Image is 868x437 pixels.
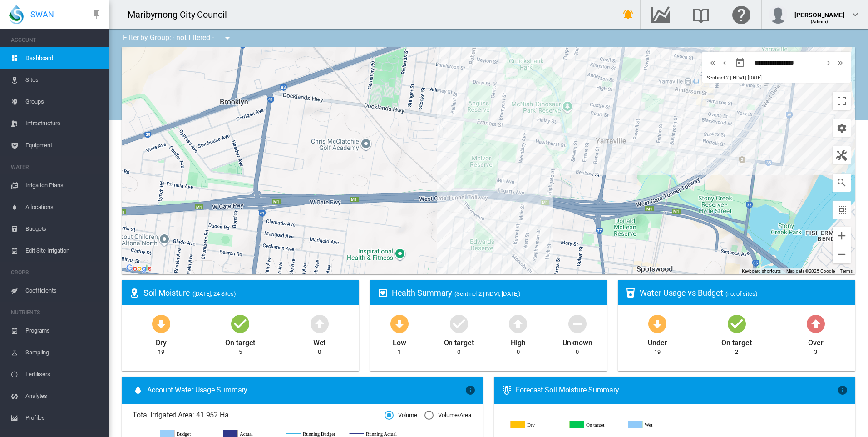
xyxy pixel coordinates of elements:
span: (no. of sites) [725,290,758,297]
span: Profiles [25,407,102,429]
span: CROPS [11,265,102,280]
g: On target [570,421,621,429]
div: 19 [654,348,661,356]
div: Filter by Group: - not filtered - [116,29,239,47]
span: Coefficients [25,280,102,302]
span: ([DATE], 24 Sites) [192,290,236,297]
div: High [511,334,526,348]
span: WATER [11,160,102,174]
div: Wet [313,334,326,348]
div: Maribyrnong City Council [128,8,235,21]
md-icon: icon-checkbox-marked-circle [448,313,470,334]
md-icon: icon-arrow-down-bold-circle [646,313,668,334]
md-icon: icon-minus-circle [567,313,588,334]
div: On target [721,334,751,348]
div: Under [648,334,667,348]
div: 0 [457,348,460,356]
span: Infrastructure [25,113,102,134]
md-icon: icon-chevron-down [850,9,861,20]
span: NUTRIENTS [11,305,102,320]
div: [PERSON_NAME] [794,7,844,16]
a: Open this area in Google Maps (opens a new window) [124,263,154,274]
md-radio-button: Volume [385,411,417,420]
button: icon-chevron-right [823,57,834,68]
span: Map data ©2025 Google [786,268,835,273]
div: On target [225,334,255,348]
img: Google [124,263,154,274]
span: Sites [25,69,102,91]
span: Total Irrigated Area: 41.952 Ha [133,410,385,420]
button: icon-cog [833,119,851,137]
div: 2 [735,348,738,356]
span: Equipment [25,134,102,156]
button: icon-menu-down [218,29,237,47]
button: icon-magnify [833,174,851,192]
md-icon: icon-arrow-up-bold-circle [805,313,827,334]
button: Zoom out [833,245,851,263]
md-icon: icon-pin [91,9,102,20]
div: 0 [517,348,520,356]
md-icon: icon-arrow-down-bold-circle [150,313,172,334]
div: Forecast Soil Moisture Summary [516,385,837,395]
span: Account Water Usage Summary [147,385,465,395]
md-icon: icon-arrow-up-bold-circle [507,313,529,334]
md-icon: icon-thermometer-lines [501,385,512,396]
div: 0 [318,348,321,356]
span: SWAN [30,9,54,20]
div: Over [808,334,824,348]
button: Zoom in [833,227,851,245]
md-icon: icon-information [465,385,476,396]
span: (Sentinel-2 | NDVI, [DATE]) [454,290,520,297]
div: Unknown [562,334,592,348]
span: Analytes [25,385,102,407]
md-icon: icon-water [133,385,143,396]
md-icon: icon-arrow-up-bold-circle [309,313,330,334]
button: md-calendar [731,54,749,72]
div: Low [393,334,406,348]
div: On target [444,334,474,348]
span: Dashboard [25,47,102,69]
button: icon-chevron-double-right [834,57,846,68]
span: Fertilisers [25,363,102,385]
div: Dry [156,334,167,348]
span: Budgets [25,218,102,240]
span: Sentinel-2 | NDVI [707,75,744,81]
md-icon: icon-information [837,385,848,396]
md-icon: icon-heart-box-outline [377,288,388,298]
span: Irrigation Plans [25,174,102,196]
md-icon: icon-map-marker-radius [129,288,140,298]
span: Edit Site Irrigation [25,240,102,262]
button: icon-bell-ring [619,5,637,24]
md-icon: icon-arrow-down-bold-circle [389,313,410,334]
div: Soil Moisture [143,287,352,298]
md-icon: Search the knowledge base [690,9,712,20]
md-icon: icon-chevron-double-right [835,57,845,68]
g: Wet [628,421,680,429]
md-icon: icon-checkbox-marked-circle [726,313,748,334]
md-icon: icon-menu-down [222,33,233,44]
img: SWAN-Landscape-Logo-Colour-drop.png [9,5,24,24]
button: icon-chevron-double-left [707,57,719,68]
md-icon: icon-cog [836,123,847,134]
g: Dry [511,421,562,429]
span: Groups [25,91,102,113]
span: Sampling [25,342,102,363]
span: | [DATE] [745,75,761,81]
md-icon: icon-checkbox-marked-circle [229,313,251,334]
md-radio-button: Volume/Area [424,411,471,420]
md-icon: icon-chevron-left [720,57,730,68]
md-icon: icon-bell-ring [623,9,634,20]
md-icon: icon-chevron-right [824,57,833,68]
span: Allocations [25,196,102,218]
md-icon: Click here for help [730,9,752,20]
md-icon: Go to the Data Hub [650,9,671,20]
a: Terms [840,268,853,273]
button: Keyboard shortcuts [742,268,781,274]
button: icon-chevron-left [719,57,730,68]
img: profile.jpg [769,5,787,24]
div: 0 [576,348,579,356]
div: 1 [398,348,401,356]
div: Health Summary [392,287,600,298]
button: Toggle fullscreen view [833,92,851,110]
div: Water Usage vs Budget [640,287,848,298]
